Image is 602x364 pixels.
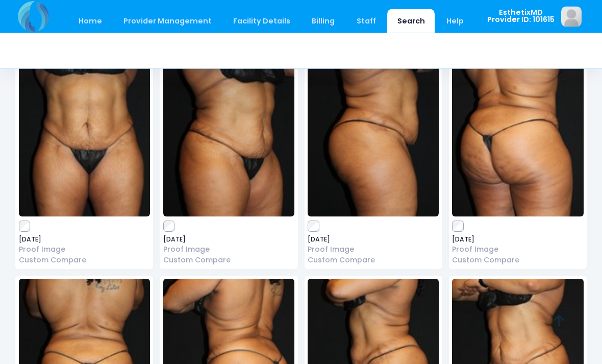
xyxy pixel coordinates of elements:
[19,245,150,255] a: Proof Image
[223,9,300,33] a: Facility Details
[346,9,386,33] a: Staff
[19,255,150,266] a: Custom Compare
[308,255,439,266] a: Custom Compare
[437,9,474,33] a: Help
[487,9,555,23] span: EsthetixMD Provider ID: 101615
[302,9,345,33] a: Billing
[452,255,583,266] a: Custom Compare
[163,237,294,243] span: [DATE]
[19,237,150,243] span: [DATE]
[308,245,439,255] a: Proof Image
[452,64,583,217] img: image
[452,245,583,255] a: Proof Image
[163,64,294,217] img: image
[163,245,294,255] a: Proof Image
[163,255,294,266] a: Custom Compare
[19,64,150,217] img: image
[113,9,221,33] a: Provider Management
[387,9,435,33] a: Search
[68,9,112,33] a: Home
[308,237,439,243] span: [DATE]
[561,7,582,27] img: image
[452,237,583,243] span: [DATE]
[308,64,439,217] img: image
